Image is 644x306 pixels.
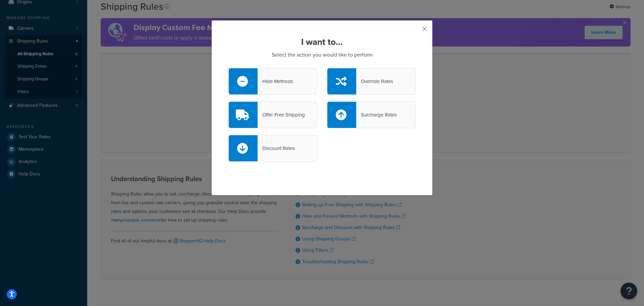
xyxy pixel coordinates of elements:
p: Select the action you would like to perform [228,50,416,60]
div: Override Rates [356,77,393,86]
div: Discount Rates [258,144,295,153]
div: Surcharge Rates [356,110,397,120]
strong: I want to... [301,35,343,48]
div: Hide Methods [258,77,293,86]
div: Offer Free Shipping [258,110,305,120]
